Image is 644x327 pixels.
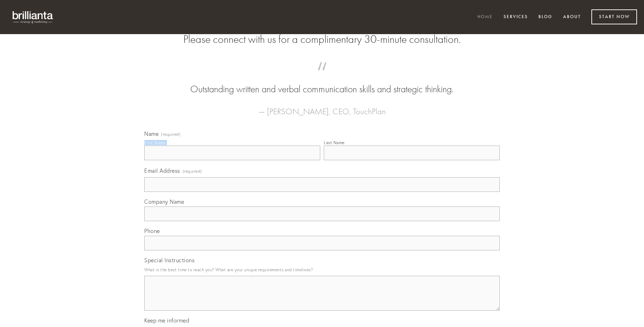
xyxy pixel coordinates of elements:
[144,130,159,137] span: Name
[559,11,585,23] a: About
[144,227,160,234] span: Phone
[144,317,189,324] span: Keep me informed
[144,198,184,205] span: Company Name
[473,11,497,23] a: Home
[144,257,194,264] span: Special Instructions
[324,140,345,145] div: Last Name
[144,265,500,274] p: What is the best time to reach you? What are your unique requirements and timelines?
[155,69,489,96] blockquote: Outstanding written and verbal communication skills and strategic thinking.
[144,140,166,145] div: First Name
[155,96,489,118] figcaption: — [PERSON_NAME], CEO, TouchPlan
[155,69,489,83] span: “
[144,33,500,46] h2: Please connect with us for a complimentary 30-minute consultation.
[591,9,637,24] a: Start Now
[534,11,557,23] a: Blog
[183,166,202,176] span: (required)
[161,132,181,137] span: (required)
[144,167,180,174] span: Email Address
[499,11,532,23] a: Services
[7,7,59,27] img: brillianta - research, strategy, marketing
